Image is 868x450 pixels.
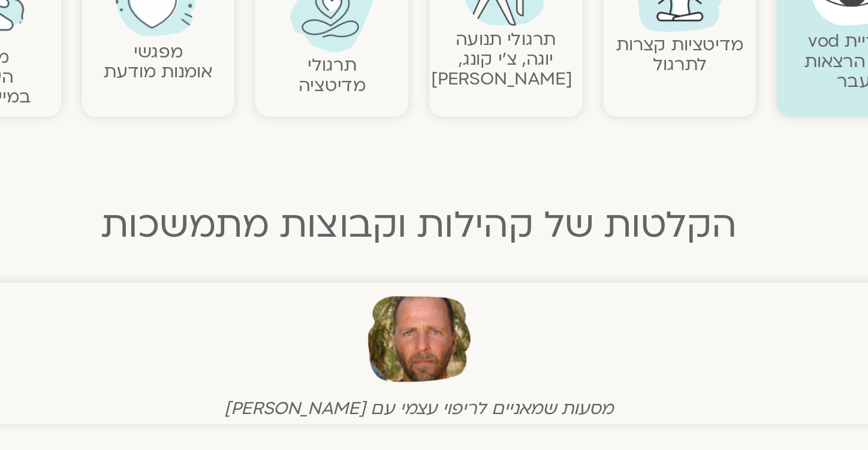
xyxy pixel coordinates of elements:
a: מדיטציות קצרות לתרגול [547,83,620,108]
input: חיפוש... [149,391,719,420]
a: ספריית vodמגוון הרצאות עבר [656,81,712,117]
a: מפגשיאומנות מודעת [253,87,315,112]
span: יצירת קשר [789,425,832,442]
a: מפגשיהעמקה במיינדפולנס [158,90,211,126]
h2: הקלטות של קורסים פעילים [140,357,728,380]
a: תרגולי תנועהיוגה, צ׳י קונג, [PERSON_NAME] [441,80,522,116]
a: תרגולימדיטציה [365,95,403,120]
a: יצירת קשר [748,421,862,444]
h2: הקלטות של קהילות וקבוצות מתמשכות [140,182,728,206]
figcaption: מסעות שמאניים לריפוי עצמי עם [PERSON_NAME] [150,292,718,305]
